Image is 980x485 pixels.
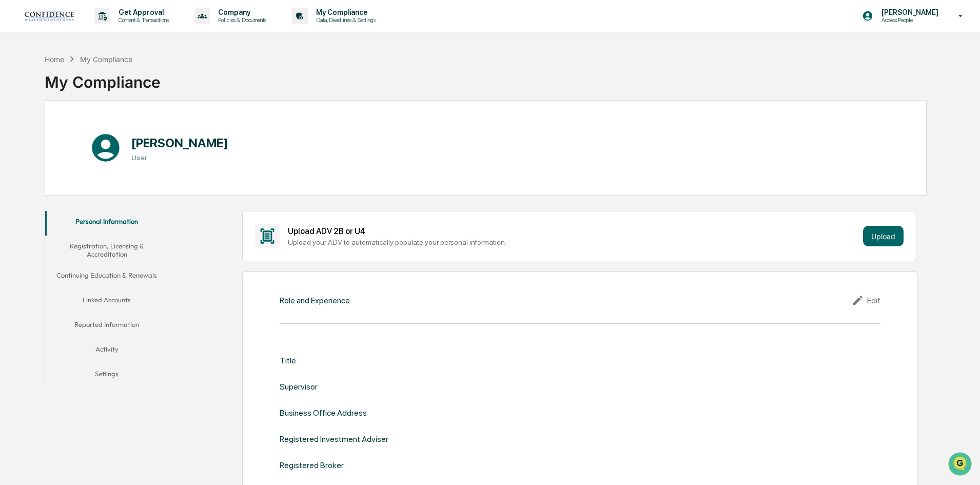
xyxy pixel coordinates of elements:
div: Title [280,356,296,365]
div: Upload ADV 2B or U4 [288,226,859,236]
div: 🖐️ [10,130,18,139]
a: 🔎Data Lookup [6,145,69,163]
p: Company [210,8,271,16]
p: Policies & Documents [210,16,271,24]
iframe: Open customer support [947,451,975,479]
div: Upload your ADV to automatically populate your personal information. [288,238,859,246]
div: Start new chat [35,79,168,89]
p: How can we help? [10,22,187,38]
button: Reported Information [45,314,168,339]
p: [PERSON_NAME] [873,8,944,16]
div: Role and Experience [280,296,350,305]
div: 🔎 [10,150,18,158]
h1: [PERSON_NAME] [131,135,228,150]
div: My Compliance [45,65,161,91]
button: Activity [45,339,168,363]
div: Business Office Address [280,408,367,418]
a: Powered byPylon [72,173,124,182]
p: Content & Transactions [110,16,174,24]
button: Start new chat [174,82,187,94]
p: Get Approval [110,8,174,16]
button: Upload [863,226,904,246]
span: Preclearance [21,129,66,140]
span: Data Lookup [21,149,65,159]
span: Attestations [85,129,127,140]
div: Home [45,55,64,64]
p: Access People [873,16,944,24]
span: Pylon [102,174,124,182]
a: 🗄️Attestations [70,125,131,144]
h3: User [131,153,228,162]
div: 🗄️ [74,130,83,139]
button: Personal Information [45,211,168,236]
div: Registered Broker [280,460,344,470]
div: Edit [852,294,880,306]
p: Data, Deadlines & Settings [308,16,381,24]
button: Continuing Education & Renewals [45,265,168,289]
div: secondary tabs example [45,211,168,388]
div: Registered Investment Adviser [280,434,388,444]
p: My Compliance [308,8,381,16]
button: Linked Accounts [45,289,168,314]
img: logo [25,11,74,21]
a: 🖐️Preclearance [6,125,70,144]
div: Supervisor [280,382,318,392]
img: 1746055101610-c473b297-6a78-478c-a979-82029cc54cd1 [10,79,29,97]
button: Registration, Licensing & Accreditation [45,236,168,265]
div: We're available if you need us! [35,89,130,97]
button: Settings [45,363,168,388]
div: My Compliance [80,55,132,64]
